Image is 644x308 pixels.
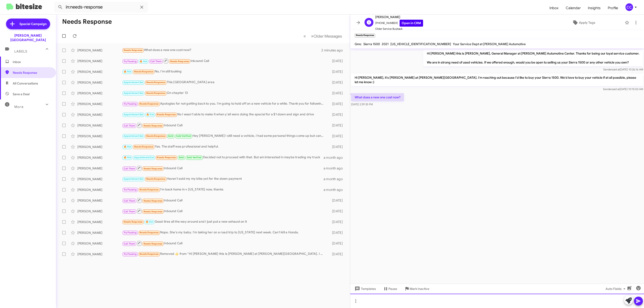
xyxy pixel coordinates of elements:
[124,145,131,148] span: 🔥 Hot
[375,20,423,27] span: [PHONE_NUMBER]
[157,156,176,159] span: Needs Response
[150,60,162,63] span: Call Them
[77,80,122,85] div: [PERSON_NAME]
[124,124,135,127] span: Call Them
[144,242,163,245] span: Needs Response
[423,49,643,66] p: Hi [PERSON_NAME] this is [PERSON_NAME], General Manager at [PERSON_NAME] Automotive Center. Thank...
[604,2,622,15] span: Profile
[140,60,147,63] span: 🔥 Hot
[77,198,122,203] div: [PERSON_NAME]
[351,103,373,106] span: [DATE] 2:39:35 PM
[351,93,404,101] p: What does a new one cost now?
[77,155,122,160] div: [PERSON_NAME]
[124,70,131,73] span: 🔥 Hot
[326,59,346,63] div: [DATE]
[390,42,451,46] span: [US_VEHICLE_IDENTIFICATION_NUMBER]
[584,2,604,15] a: Insights
[124,177,143,180] span: Appointment Set
[134,145,153,148] span: Needs Response
[122,176,324,181] div: Haven't sold my my bike yet for the down payment
[77,188,122,192] div: [PERSON_NAME]
[54,2,148,13] input: Search
[122,133,326,139] div: Hey [PERSON_NAME] I still need a vehicle, I had some personal things come up but can I still buy ...
[122,48,321,53] div: What does a new one cost now?
[124,253,137,255] span: Try Pausing
[388,285,397,293] span: Pause
[379,285,401,293] button: Pause
[146,113,154,116] span: 🔥 Hot
[326,102,346,106] div: [DATE]
[308,32,345,41] button: Next
[122,251,326,257] div: Removed ‌👍‌ from “ Hi [PERSON_NAME] this is [PERSON_NAME] at [PERSON_NAME][GEOGRAPHIC_DATA]. I wa...
[625,3,633,11] div: CC
[77,134,122,138] div: [PERSON_NAME]
[157,113,176,116] span: Needs Response
[355,34,375,38] small: Needs Response
[314,34,342,39] span: Older Messages
[77,59,122,63] div: [PERSON_NAME]
[351,74,643,86] p: Hi [PERSON_NAME], it's [PERSON_NAME] at [PERSON_NAME][GEOGRAPHIC_DATA]. I'm reaching out because ...
[326,91,346,95] div: [DATE]
[603,68,643,71] span: Sender [DATE] 10:26:16 AM
[355,42,362,46] span: Gmc
[168,135,173,137] span: Sold
[124,92,143,95] span: Appointment Set
[122,122,326,128] div: Inbound Call
[324,166,346,171] div: a month ago
[124,81,143,84] span: Appointment Set
[124,102,137,105] span: Try Pausing
[122,240,326,246] div: Inbound Call
[124,199,135,202] span: Call Them
[324,177,346,181] div: a month ago
[326,241,346,246] div: [DATE]
[140,231,159,234] span: Needs Response
[326,80,346,85] div: [DATE]
[176,135,191,137] span: Sold Verified
[606,285,627,293] span: Auto Fields
[77,112,122,117] div: [PERSON_NAME]
[375,27,423,31] span: Older Service Buyback
[410,285,429,293] span: Mark Inactive
[453,42,526,46] span: Your Service Dept at [PERSON_NAME] Automotive
[146,92,165,95] span: Needs Response
[77,209,122,213] div: [PERSON_NAME]
[77,102,122,106] div: [PERSON_NAME]
[124,135,143,137] span: Appointment Set
[77,220,122,224] div: [PERSON_NAME]
[122,58,326,64] div: Inbound Call
[301,32,309,41] button: Previous
[122,208,326,214] div: Inbound Call
[14,105,23,109] span: More
[326,145,346,149] div: [DATE]
[77,241,122,246] div: [PERSON_NAME]
[77,123,122,128] div: [PERSON_NAME]
[122,69,326,74] div: No, I'm still looking
[77,230,122,235] div: [PERSON_NAME]
[146,220,153,223] span: 🔥 Hot
[301,32,345,41] nav: Page navigation example
[6,19,50,29] a: Special Campaign
[77,166,122,171] div: [PERSON_NAME]
[179,156,184,159] span: Sold
[124,167,135,170] span: Call Them
[354,285,376,293] span: Templates
[122,112,326,117] div: No I wasn't able to make it when y'all were doing the special for a $1 down and sign and drive
[13,81,38,86] span: All Conversations
[579,19,595,27] span: Apply Tags
[124,113,143,116] span: Appointment Set
[546,2,562,15] span: Inbox
[324,155,346,160] div: a month ago
[350,285,379,293] button: Templates
[303,33,306,39] span: «
[146,81,165,84] span: Needs Response
[326,70,346,74] div: [DATE]
[612,68,620,71] span: said at
[77,48,122,53] div: [PERSON_NAME]
[122,144,326,149] div: Yes. The staff was professional and helpful.
[122,80,326,85] div: This [GEOGRAPHIC_DATA] area
[170,60,189,63] span: Needs Response
[77,177,122,181] div: [PERSON_NAME]
[122,91,326,96] div: On chapter 13
[326,123,346,128] div: [DATE]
